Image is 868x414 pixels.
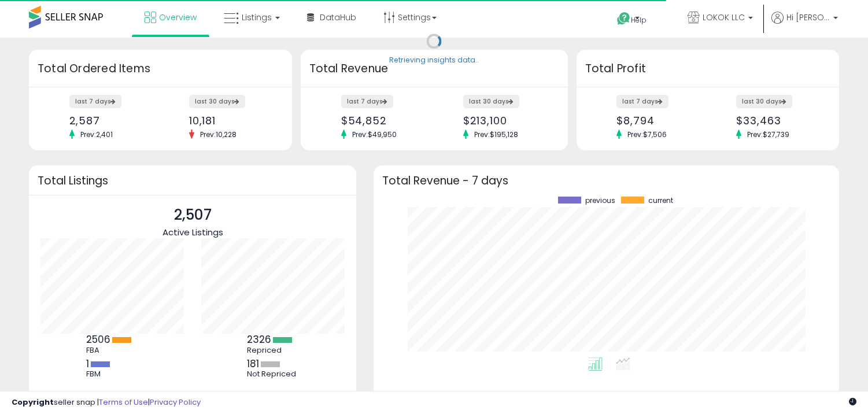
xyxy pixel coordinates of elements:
label: last 7 days [69,95,121,108]
div: Retrieving insights data.. [389,56,479,66]
div: Not Repriced [247,369,299,379]
a: Privacy Policy [150,397,201,408]
span: previous [585,197,615,205]
span: Overview [159,12,197,23]
span: Listings [242,12,272,23]
label: last 30 days [736,95,792,108]
i: Get Help [616,12,631,26]
label: last 7 days [616,95,668,108]
div: 2,587 [69,114,152,127]
div: FBM [86,369,138,379]
span: Prev: $27,739 [741,130,795,139]
span: Prev: $49,950 [346,130,402,139]
div: $8,794 [616,114,699,127]
b: 181 [247,357,259,371]
h3: Total Profit [585,61,831,77]
span: Prev: $195,128 [468,130,524,139]
div: $213,100 [463,114,548,127]
h3: Total Revenue - 7 days [382,176,830,185]
a: Terms of Use [99,397,148,408]
div: Repriced [247,346,299,355]
div: $54,852 [341,114,426,127]
span: Prev: 2,401 [75,130,119,139]
label: last 30 days [463,95,519,108]
span: current [648,197,673,205]
span: Prev: 10,228 [194,130,242,139]
h3: Total Revenue [309,61,559,77]
div: seller snap | | [12,397,201,408]
b: 1 [86,357,89,371]
b: 2326 [247,332,271,346]
div: 10,181 [189,114,272,127]
span: Hi [PERSON_NAME] [786,12,830,23]
b: 2506 [86,332,110,346]
span: LOKOK LLC [703,12,745,23]
div: $33,463 [736,114,819,127]
span: Active Listings [162,226,223,238]
div: FBA [86,346,138,355]
label: last 30 days [189,95,245,108]
h3: Total Ordered Items [38,61,283,77]
a: Hi [PERSON_NAME] [771,12,838,38]
label: last 7 days [341,95,393,108]
h3: Total Listings [38,176,348,185]
strong: Copyright [12,397,54,408]
span: Prev: $7,506 [622,130,673,139]
span: Help [631,15,647,25]
p: 2,507 [162,204,223,226]
span: DataHub [320,12,356,23]
a: Help [608,3,669,38]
